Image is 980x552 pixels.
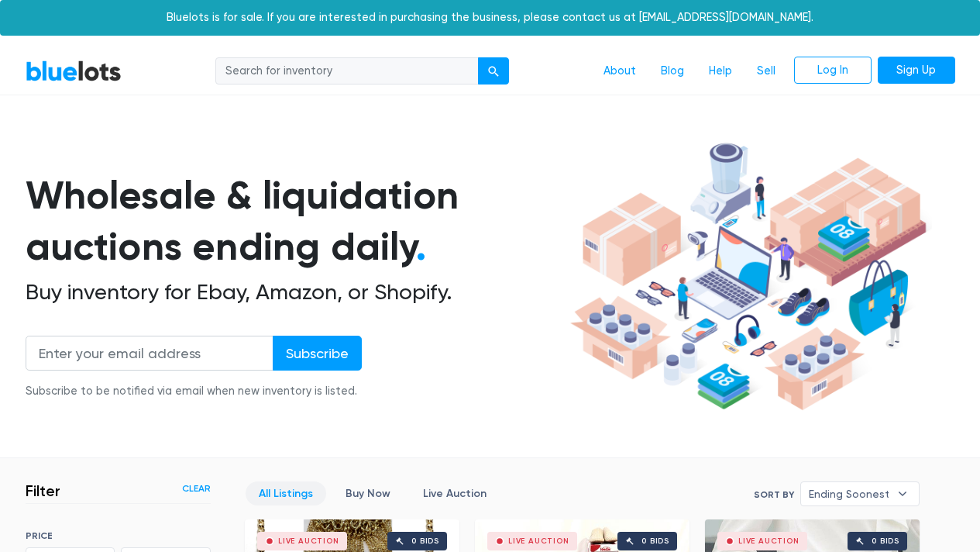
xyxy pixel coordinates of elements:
div: Live Auction [508,537,569,545]
input: Enter your email address [26,336,273,371]
input: Search for inventory [215,57,479,85]
img: hero-ee84e7d0318cb26816c560f6b4441b76977f77a177738b4e94f68c95b2b83dbb.png [565,136,932,418]
a: About [591,57,648,86]
a: Live Auction [410,481,500,505]
div: 0 bids [641,537,669,545]
h3: Filter [26,481,60,500]
span: Ending Soonest [809,482,889,505]
div: Live Auction [278,537,339,545]
div: Live Auction [738,537,799,545]
a: Sign Up [878,57,955,85]
div: 0 bids [872,537,899,545]
h6: PRICE [26,530,211,541]
a: BlueLots [26,60,122,82]
a: Clear [182,481,211,495]
a: Blog [648,57,696,86]
a: All Listings [246,481,326,505]
a: Buy Now [332,481,404,505]
a: Sell [744,57,788,86]
span: . [416,223,426,270]
h1: Wholesale & liquidation auctions ending daily [26,170,565,273]
a: Help [696,57,744,86]
h2: Buy inventory for Ebay, Amazon, or Shopify. [26,279,565,305]
b: ▾ [886,482,919,505]
input: Subscribe [273,336,362,371]
a: Log In [794,57,872,85]
div: 0 bids [411,537,439,545]
div: Subscribe to be notified via email when new inventory is listed. [26,383,362,400]
label: Sort By [754,488,794,502]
